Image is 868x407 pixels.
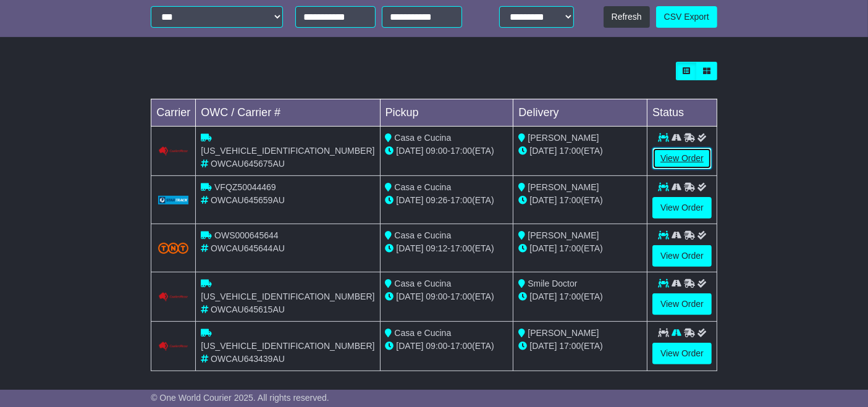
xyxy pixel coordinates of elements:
[518,194,642,207] div: (ETA)
[529,292,557,301] span: [DATE]
[528,133,599,143] span: [PERSON_NAME]
[528,328,599,338] span: [PERSON_NAME]
[151,393,329,403] span: © One World Courier 2025. All rights reserved.
[211,243,285,253] span: OWCAU645644AU
[426,341,447,351] span: 09:00
[559,341,581,351] span: 17:00
[450,341,472,351] span: 17:00
[211,304,285,314] span: OWCAU645615AU
[656,6,717,28] a: CSV Export
[211,195,285,205] span: OWCAU645659AU
[396,341,423,351] span: [DATE]
[518,145,642,157] div: (ETA)
[196,99,380,126] td: OWC / Carrier #
[396,243,423,253] span: [DATE]
[513,99,647,126] td: Delivery
[426,292,447,301] span: 09:00
[528,279,577,288] span: Smile Doctor
[158,292,189,302] img: Couriers_Please.png
[201,146,374,156] span: [US_VEHICLE_IDENTIFICATION_NUMBER]
[386,340,508,353] div: - (ETA)
[426,146,447,156] span: 09:00
[652,197,712,219] a: View Order
[529,195,557,205] span: [DATE]
[211,159,285,169] span: OWCAU645675AU
[518,290,642,303] div: (ETA)
[151,99,196,126] td: Carrier
[518,242,642,255] div: (ETA)
[158,243,189,254] img: TNT_Domestic.png
[394,279,451,288] span: Casa e Cucina
[652,245,712,267] a: View Order
[652,293,712,315] a: View Order
[158,146,189,156] img: Couriers_Please.png
[158,342,189,351] img: Couriers_Please.png
[450,292,472,301] span: 17:00
[518,340,642,353] div: (ETA)
[386,145,508,157] div: - (ETA)
[450,195,472,205] span: 17:00
[529,341,557,351] span: [DATE]
[426,195,447,205] span: 09:26
[214,182,276,192] span: VFQZ50044469
[201,292,374,301] span: [US_VEHICLE_IDENTIFICATION_NUMBER]
[380,99,513,126] td: Pickup
[450,243,472,253] span: 17:00
[396,292,423,301] span: [DATE]
[529,243,557,253] span: [DATE]
[158,196,189,204] img: GetCarrierServiceLogo
[528,182,599,192] span: [PERSON_NAME]
[604,6,650,28] button: Refresh
[394,133,451,143] span: Casa e Cucina
[652,343,712,364] a: View Order
[386,242,508,255] div: - (ETA)
[652,148,712,169] a: View Order
[529,146,557,156] span: [DATE]
[394,230,451,240] span: Casa e Cucina
[214,230,279,240] span: OWS000645644
[394,182,451,192] span: Casa e Cucina
[647,99,717,126] td: Status
[559,195,581,205] span: 17:00
[211,354,285,364] span: OWCAU643439AU
[559,243,581,253] span: 17:00
[396,146,423,156] span: [DATE]
[201,341,374,351] span: [US_VEHICLE_IDENTIFICATION_NUMBER]
[559,292,581,301] span: 17:00
[528,230,599,240] span: [PERSON_NAME]
[386,290,508,303] div: - (ETA)
[426,243,447,253] span: 09:12
[559,146,581,156] span: 17:00
[394,328,451,338] span: Casa e Cucina
[450,146,472,156] span: 17:00
[386,194,508,207] div: - (ETA)
[396,195,423,205] span: [DATE]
